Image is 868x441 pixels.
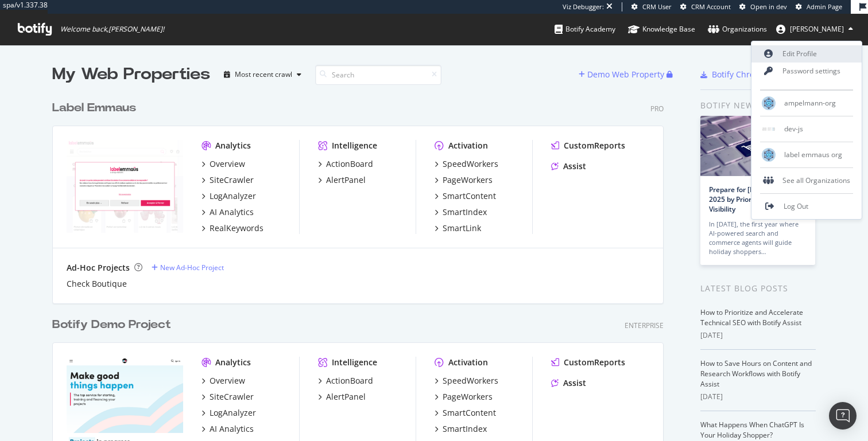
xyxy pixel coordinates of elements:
div: See all Organizations [751,172,862,189]
a: PageWorkers [435,174,493,186]
div: Most recent crawl [235,71,292,78]
div: SmartIndex [443,206,487,218]
a: SmartLink [435,223,481,234]
div: ActionBoard [326,158,373,170]
span: Open in dev [750,2,787,11]
div: New Ad-Hoc Project [160,263,224,272]
div: SmartIndex [443,423,487,435]
span: CRM Account [691,2,731,11]
div: SiteCrawler [210,174,254,186]
a: Label Emmaus [52,100,141,116]
a: SmartContent [435,190,496,202]
a: Botify Demo Project [52,317,176,333]
a: How to Save Hours on Content and Research Workflows with Botify Assist [700,358,812,389]
a: Botify Chrome Plugin [700,69,793,80]
div: CustomReports [564,140,625,151]
a: AlertPanel [318,391,366,403]
a: AI Analytics [201,206,254,218]
a: Knowledge Base [628,14,695,45]
div: [DATE] [700,330,816,341]
a: Admin Page [796,2,842,11]
div: Botify Demo Project [52,317,171,333]
a: SiteCrawler [201,391,254,403]
input: Search [315,65,441,85]
a: RealKeywords [201,223,263,234]
img: Prepare for Black Friday 2025 by Prioritizing AI Search Visibility [700,116,815,176]
div: Enterprise [625,321,664,330]
span: Welcome back, [PERSON_NAME] ! [60,25,164,34]
div: My Web Properties [52,63,210,86]
span: Thomas Grange [790,24,844,34]
a: Assist [551,377,586,389]
div: SiteCrawler [210,391,254,403]
a: SpeedWorkers [435,375,498,387]
img: dev-js [762,127,776,130]
a: New Ad-Hoc Project [152,263,224,272]
div: Activation [448,140,488,151]
a: LogAnalyzer [201,190,256,202]
div: AlertPanel [326,391,366,403]
a: CRM User [631,2,672,11]
div: AlertPanel [326,174,366,186]
div: CustomReports [564,357,625,368]
div: Viz Debugger: [563,2,604,11]
img: ampelmann-org [762,96,776,110]
div: Botify Chrome Plugin [712,69,793,80]
div: Botify news [700,99,816,112]
a: Overview [201,158,245,170]
span: CRM User [642,2,672,11]
span: dev-js [784,124,803,134]
a: Assist [551,161,586,172]
div: ActionBoard [326,375,373,387]
img: label emmaus org [762,148,776,162]
div: Assist [563,161,586,172]
div: Overview [210,375,245,387]
div: SmartContent [443,190,496,202]
div: Latest Blog Posts [700,282,816,295]
a: SmartIndex [435,206,487,218]
div: Label Emmaus [52,100,136,116]
button: [PERSON_NAME] [767,20,862,38]
a: AI Analytics [201,423,254,435]
a: SpeedWorkers [435,158,498,170]
a: CustomReports [551,357,625,368]
a: Log Out [751,198,862,215]
div: SmartContent [443,407,496,419]
div: LogAnalyzer [210,190,256,202]
div: Demo Web Property [587,69,664,80]
div: Overview [210,158,245,170]
button: Most recent crawl [219,65,306,84]
a: Check Boutique [67,278,127,290]
div: SmartLink [443,223,481,234]
div: Activation [448,357,488,368]
a: How to Prioritize and Accelerate Technical SEO with Botify Assist [700,307,803,327]
a: PageWorkers [435,391,493,403]
div: In [DATE], the first year where AI-powered search and commerce agents will guide holiday shoppers… [709,220,807,256]
div: SpeedWorkers [443,375,498,387]
a: LogAnalyzer [201,407,256,419]
img: Label Emmaus [67,140,183,233]
div: Knowledge Base [628,24,695,35]
a: AlertPanel [318,174,366,186]
a: SmartIndex [435,423,487,435]
a: Organizations [708,14,767,45]
a: SiteCrawler [201,174,254,186]
span: Admin Page [807,2,842,11]
div: Organizations [708,24,767,35]
div: Intelligence [332,140,377,151]
div: Ad-Hoc Projects [67,262,130,274]
div: Assist [563,377,586,389]
div: LogAnalyzer [210,407,256,419]
a: SmartContent [435,407,496,419]
div: PageWorkers [443,174,493,186]
span: label emmaus org [784,150,842,159]
a: CRM Account [680,2,731,11]
a: ActionBoard [318,158,373,170]
a: What Happens When ChatGPT Is Your Holiday Shopper? [700,420,804,440]
div: Analytics [215,140,251,151]
div: RealKeywords [210,223,263,234]
a: Prepare for [DATE][DATE] 2025 by Prioritizing AI Search Visibility [709,185,805,214]
div: Open Intercom Messenger [829,402,857,430]
div: Intelligence [332,357,377,368]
